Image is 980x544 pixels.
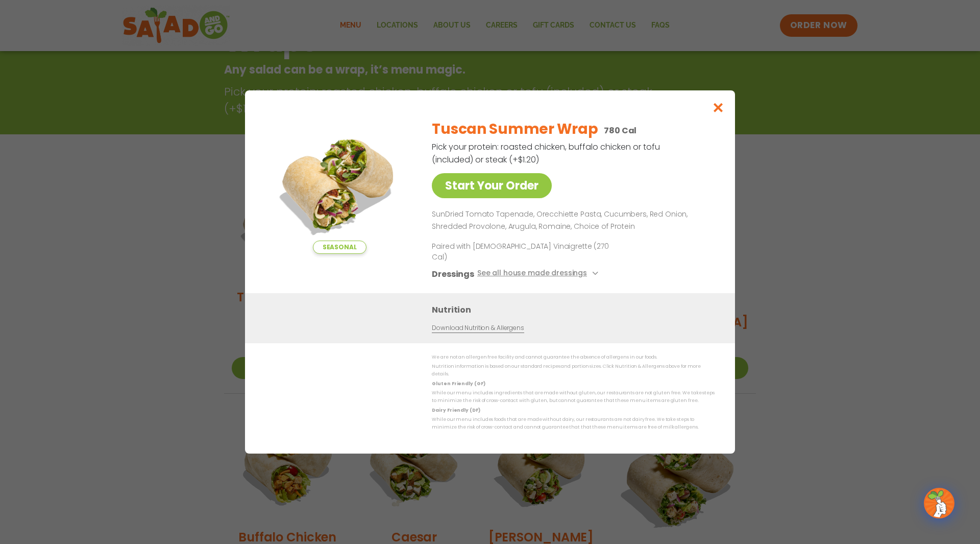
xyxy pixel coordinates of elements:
[313,241,366,254] span: Seasonal
[432,173,552,198] a: Start Your Order
[604,124,636,137] p: 780 Cal
[925,489,953,517] img: wpChatIcon
[432,381,485,387] strong: Gluten Friendly (GF)
[432,119,598,140] h2: Tuscan Summer Wrap
[268,111,411,254] img: Featured product photo for Tuscan Summer Wrap
[432,140,661,166] p: Pick your protein: roasted chicken, buffalo chicken or tofu (included) or steak (+$1.20)
[432,363,715,379] p: Nutrition information is based on our standard recipes and portion sizes. Click Nutrition & Aller...
[432,323,524,333] a: Download Nutrition & Allergens
[432,303,720,316] h3: Nutrition
[702,90,735,125] button: Close modal
[432,241,621,263] p: Paired with [DEMOGRAPHIC_DATA] Vinaigrette (270 Cal)
[432,268,474,280] h3: Dressings
[432,416,715,432] p: While our menu includes foods that are made without dairy, our restaurants are not dairy free. We...
[432,407,480,413] strong: Dairy Friendly (DF)
[432,208,710,233] p: SunDried Tomato Tapenade, Orecchiette Pasta, Cucumbers, Red Onion, Shredded Provolone, Arugula, R...
[477,268,601,280] button: See all house made dressings
[432,389,715,405] p: While our menu includes ingredients that are made without gluten, our restaurants are not gluten ...
[432,353,715,361] p: We are not an allergen free facility and cannot guarantee the absence of allergens in our foods.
